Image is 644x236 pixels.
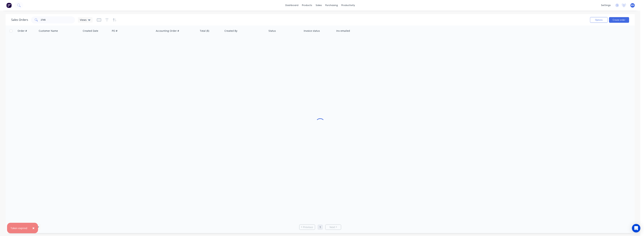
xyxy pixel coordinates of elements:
[318,225,323,230] a: Page 1 is your current page
[631,4,634,7] span: MA
[80,18,87,22] span: Views
[156,29,179,33] div: Accounting Order #
[41,16,75,23] input: Search...
[632,224,640,232] div: Open Intercom Messenger
[39,29,58,33] div: Customer Name
[324,3,340,8] div: purchasing
[200,29,209,33] div: Total ($)
[303,225,313,229] span: Previous
[336,29,350,33] div: Inv emailed
[330,225,335,229] span: Next
[299,225,315,229] a: Previous page
[18,29,27,33] div: Order #
[32,226,35,231] span: ×
[268,29,276,33] div: Status
[304,29,320,33] div: Invoice status
[609,17,629,23] button: Create order
[340,3,357,8] div: productivity
[29,224,38,232] button: Close
[326,225,341,229] a: Next page
[112,29,117,33] div: PO #
[298,225,343,230] ul: Pagination
[224,29,237,33] div: Created By
[590,17,608,23] button: Options
[314,3,324,8] div: sales
[11,18,28,22] h1: Sales Orders
[83,29,98,33] div: Created Date
[599,3,613,8] div: settings
[11,226,27,230] div: Token expired
[300,3,314,8] div: products
[6,3,12,8] img: Factory
[284,3,300,8] a: dashboard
